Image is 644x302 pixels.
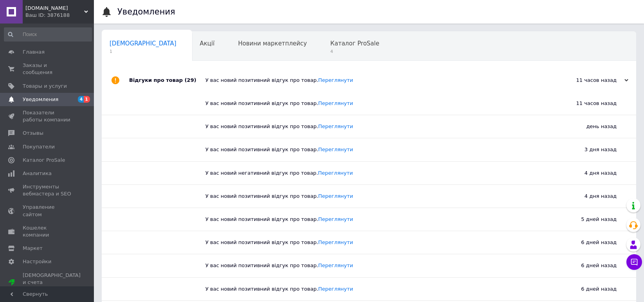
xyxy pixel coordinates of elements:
[626,254,642,270] button: Чат с покупателем
[538,92,636,115] div: 11 часов назад
[25,5,84,12] span: sell.in.ua
[205,216,538,223] div: У вас новий позитивний відгук про товар.
[23,157,65,164] span: Каталог ProSale
[23,96,58,103] span: Уведомления
[318,193,353,199] a: Переглянути
[318,123,353,129] a: Переглянути
[538,231,636,254] div: 6 дней назад
[23,62,72,76] span: Заказы и сообщения
[538,278,636,300] div: 6 дней назад
[538,254,636,277] div: 6 дней назад
[205,239,538,246] div: У вас новий позитивний відгук про товар.
[205,170,538,177] div: У вас новий негативний відгук про товар.
[117,7,175,16] h1: Уведомления
[538,115,636,138] div: день назад
[110,40,176,47] span: [DEMOGRAPHIC_DATA]
[318,170,353,176] a: Переглянути
[110,49,176,54] span: 1
[4,27,92,42] input: Поиск
[205,146,538,153] div: У вас новий позитивний відгук про товар.
[78,96,84,103] span: 4
[538,208,636,231] div: 5 дней назад
[205,100,538,107] div: У вас новий позитивний відгук про товар.
[23,170,52,177] span: Аналитика
[318,216,353,222] a: Переглянути
[538,162,636,184] div: 4 дня назад
[23,224,72,239] span: Кошелек компании
[200,40,215,47] span: Акції
[538,138,636,161] div: 3 дня назад
[205,286,538,293] div: У вас новий позитивний відгук про товар.
[330,40,379,47] span: Каталог ProSale
[23,286,81,293] div: Prom микс 1 000
[318,77,353,83] a: Переглянути
[23,109,72,123] span: Показатели работы компании
[318,146,353,152] a: Переглянути
[205,262,538,269] div: У вас новий позитивний відгук про товар.
[318,286,353,292] a: Переглянути
[205,123,538,130] div: У вас новий позитивний відгук про товар.
[23,204,72,218] span: Управление сайтом
[23,183,72,197] span: Инструменты вебмастера и SEO
[238,40,307,47] span: Новини маркетплейсу
[185,77,196,83] span: (29)
[318,262,353,268] a: Переглянути
[25,12,94,19] div: Ваш ID: 3876188
[23,272,81,293] span: [DEMOGRAPHIC_DATA] и счета
[538,185,636,208] div: 4 дня назад
[205,193,538,200] div: У вас новий позитивний відгук про товар.
[129,69,205,92] div: Відгуки про товар
[550,77,628,84] div: 11 часов назад
[330,49,379,54] span: 4
[23,130,43,137] span: Отзывы
[23,49,45,56] span: Главная
[23,245,43,252] span: Маркет
[318,100,353,106] a: Переглянути
[23,83,67,90] span: Товары и услуги
[23,143,55,150] span: Покупатели
[84,96,90,103] span: 1
[23,258,51,265] span: Настройки
[205,77,550,84] div: У вас новий позитивний відгук про товар.
[318,239,353,245] a: Переглянути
